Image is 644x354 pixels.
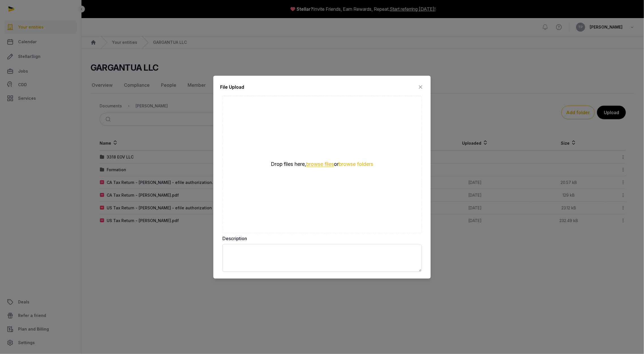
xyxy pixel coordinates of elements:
[306,162,334,167] button: browse files
[339,162,373,167] button: browse folders
[220,84,244,90] div: File Upload
[616,327,644,354] iframe: Chat Widget
[254,161,390,168] div: Drop files here, or
[220,94,424,235] div: Uppy Dashboard
[222,235,422,242] label: Description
